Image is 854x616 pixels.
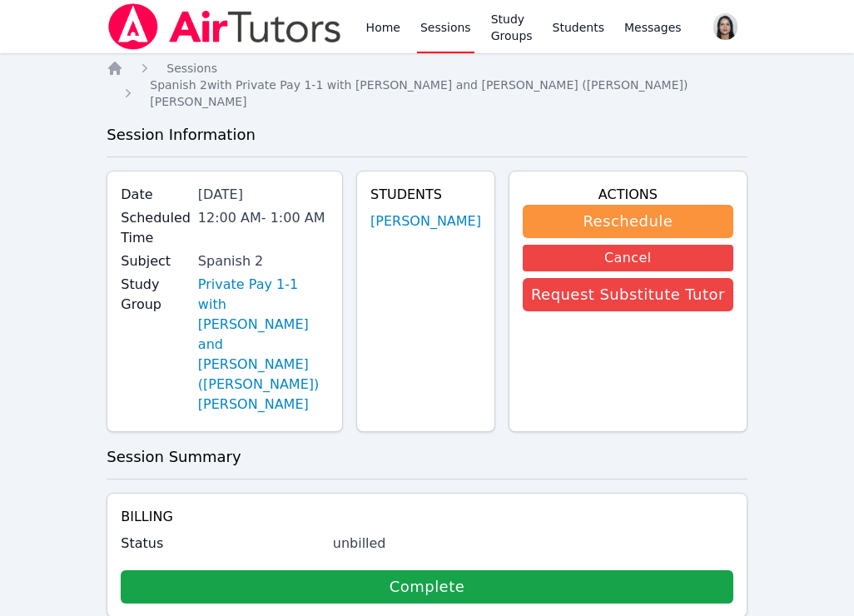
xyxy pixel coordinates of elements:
label: Scheduled Time [121,208,188,248]
label: Status [121,534,323,554]
div: unbilled [333,534,733,554]
a: Sessions [166,60,217,77]
label: Study Group [121,275,188,315]
span: Sessions [166,62,217,75]
h3: Session Information [107,123,747,147]
div: [DATE] [198,185,329,205]
nav: Breadcrumb [107,60,747,110]
label: Date [121,185,188,205]
button: Cancel [523,245,733,271]
a: Spanish 2with Private Pay 1-1 with [PERSON_NAME] and [PERSON_NAME] ([PERSON_NAME]) [PERSON_NAME] [150,77,747,110]
span: Messages [624,19,682,36]
label: Subject [121,251,188,271]
div: Spanish 2 [198,251,329,271]
h3: Session Summary [107,445,747,469]
img: Air Tutors [107,3,342,50]
a: Private Pay 1-1 with [PERSON_NAME] and [PERSON_NAME] ([PERSON_NAME]) [PERSON_NAME] [198,275,329,415]
h4: Billing [121,507,733,527]
a: [PERSON_NAME] [370,211,481,231]
h4: Actions [523,185,733,205]
button: Request Substitute Tutor [523,278,733,311]
button: Reschedule [523,205,733,238]
div: 12:00 AM - 1:00 AM [198,208,329,228]
h4: Students [370,185,481,205]
span: Spanish 2 with Private Pay 1-1 with [PERSON_NAME] and [PERSON_NAME] ([PERSON_NAME]) [PERSON_NAME] [150,78,688,108]
a: Complete [121,570,733,604]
